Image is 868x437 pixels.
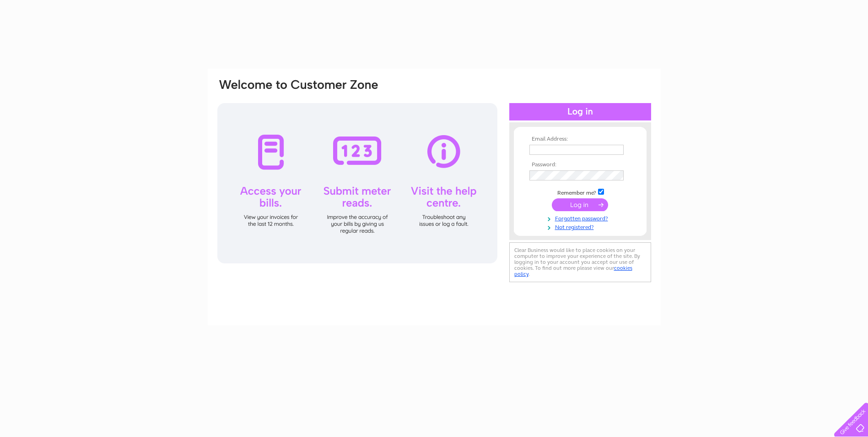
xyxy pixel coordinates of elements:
[529,213,633,222] a: Forgotten password?
[527,136,633,142] th: Email Address:
[529,222,633,231] a: Not registered?
[527,162,633,168] th: Password:
[552,198,608,211] input: Submit
[514,265,632,277] a: cookies policy
[509,242,651,282] div: Clear Business would like to place cookies on your computer to improve your experience of the sit...
[527,187,633,197] td: Remember me?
